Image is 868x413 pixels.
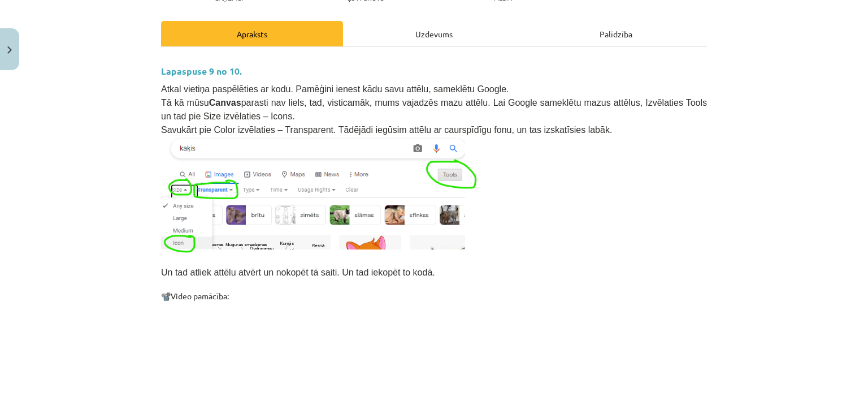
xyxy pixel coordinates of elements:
[525,21,707,46] div: Palīdzība
[209,98,241,107] b: Canvas
[7,46,12,54] img: icon-close-lesson-0947bae3869378f0d4975bcd49f059093ad1ed9edebbc8119c70593378902aed.svg
[161,84,509,94] span: Atkal vietiņa paspēlēties ar kodu. Pamēģini ienest kādu savu attēlu, sameklētu Google.
[161,98,707,121] span: Tā kā mūsu parasti nav liels, tad, visticamāk, mums vajadzēs mazu attēlu. Lai Google sameklētu ma...
[161,21,343,46] div: Apraksts
[161,268,435,277] span: Un tad atliek attēlu atvērt un nokopēt tā saiti. Un tad iekopēt to kodā.
[161,125,612,135] span: Savukārt pie Color izvēlaties – Transparent. Tādējādi iegūsim attēlu ar caurspīdīgu fonu, un tas ...
[161,65,242,77] strong: Lapaspuse 9 no 10.
[343,21,525,46] div: Uzdevums
[161,290,707,302] p: 📽️Video pamācība:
